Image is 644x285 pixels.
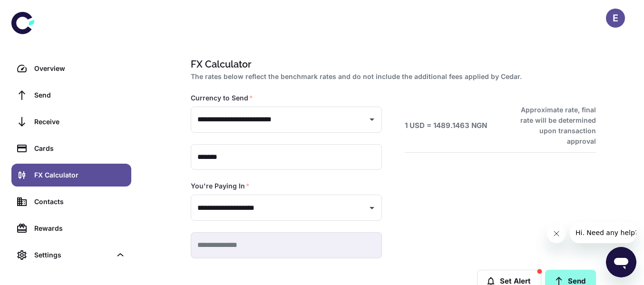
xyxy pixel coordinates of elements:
a: FX Calculator [11,164,131,187]
h6: 1 USD = 1489.1463 NGN [405,120,487,131]
div: Cards [34,143,126,154]
iframe: Message from company [570,222,636,243]
div: Contacts [34,197,126,207]
div: Settings [34,250,111,260]
iframe: Button to launch messaging window [606,247,636,277]
a: Cards [11,137,131,160]
button: E [606,9,625,28]
a: Contacts [11,190,131,213]
div: Settings [11,244,131,266]
button: Open [365,113,379,126]
div: Rewards [34,223,126,234]
div: Send [34,90,126,100]
h1: FX Calculator [191,57,592,71]
a: Receive [11,110,131,133]
span: Hi. Need any help? [6,7,68,14]
label: You're Paying In [191,181,250,191]
div: Receive [34,117,126,127]
div: Overview [34,63,126,74]
label: Currency to Send [191,93,253,103]
a: Overview [11,57,131,80]
button: Open [365,201,379,215]
h6: Approximate rate, final rate will be determined upon transaction approval [510,105,596,147]
a: Send [11,84,131,107]
div: FX Calculator [34,170,126,180]
a: Rewards [11,217,131,240]
iframe: Close message [547,224,566,243]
